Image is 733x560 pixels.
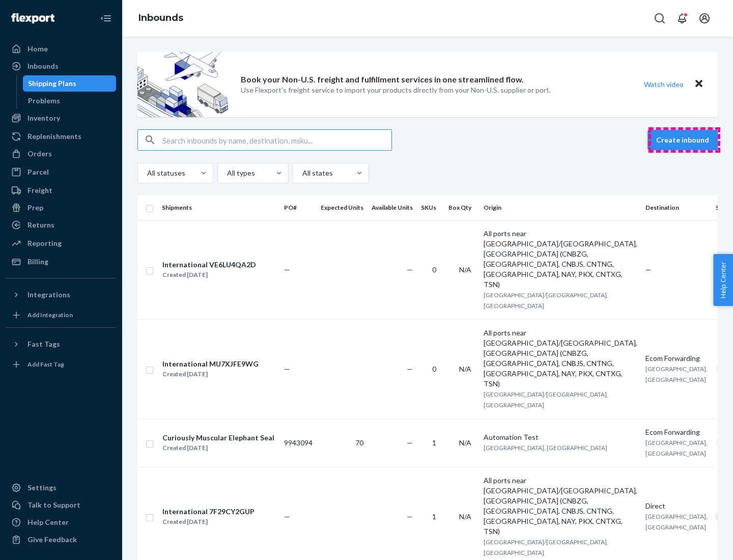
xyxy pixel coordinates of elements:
a: Inventory [6,110,116,126]
div: Created [DATE] [162,369,259,379]
div: Orders [27,149,52,159]
span: 70 [355,438,363,447]
span: — [645,265,652,274]
span: [GEOGRAPHIC_DATA], [GEOGRAPHIC_DATA] [484,444,607,452]
div: Returns [27,220,54,230]
span: — [407,512,413,521]
div: Problems [28,96,60,106]
div: Created [DATE] [162,517,255,527]
div: Ecom Forwarding [645,427,708,437]
a: Inbounds [138,12,183,23]
div: Freight [27,185,52,195]
p: Use Flexport’s freight service to import your products directly from your Non-U.S. supplier or port. [241,85,551,95]
span: — [284,365,290,373]
th: Box Qty [444,195,480,220]
a: Settings [6,480,116,496]
div: Talk to Support [27,500,80,510]
td: 9943094 [280,418,317,467]
div: Curiously Muscular Elephant Seal [162,433,274,443]
div: Add Fast Tag [27,360,64,369]
a: Problems [23,93,117,109]
button: Open Search Box [650,8,670,29]
a: Add Fast Tag [6,356,116,373]
a: Shipping Plans [23,75,117,92]
div: Parcel [27,167,49,177]
div: Settings [27,483,57,493]
span: [GEOGRAPHIC_DATA], [GEOGRAPHIC_DATA] [645,513,708,531]
div: Direct [645,501,708,511]
a: Home [6,41,116,57]
button: Watch video [637,77,690,92]
div: Replenishments [27,131,81,142]
ol: breadcrumbs [130,4,191,33]
span: 1 [432,438,436,447]
th: Destination [641,195,712,220]
span: N/A [459,438,471,447]
span: N/A [459,265,471,274]
span: 0 [432,365,436,373]
div: International 7F29CY2GUP [162,507,255,517]
div: Ecom Forwarding [645,353,708,363]
div: Home [27,44,48,54]
span: [GEOGRAPHIC_DATA]/[GEOGRAPHIC_DATA], [GEOGRAPHIC_DATA] [484,291,608,310]
button: Help Center [713,254,733,306]
th: PO# [280,195,317,220]
th: Expected Units [317,195,368,220]
th: Shipments [158,195,280,220]
div: Prep [27,203,43,213]
th: SKUs [417,195,444,220]
span: [GEOGRAPHIC_DATA]/[GEOGRAPHIC_DATA], [GEOGRAPHIC_DATA] [484,390,608,409]
th: Available Units [368,195,417,220]
span: N/A [459,512,471,521]
span: 1 [432,512,436,521]
span: — [284,265,290,274]
input: All types [226,168,227,178]
div: International VE6LU4QA2D [162,260,256,270]
div: Automation Test [484,432,637,442]
div: Inventory [27,113,60,123]
button: Open account menu [694,8,715,29]
th: Origin [480,195,641,220]
span: 0 [432,265,436,274]
div: Reporting [27,238,62,248]
a: Billing [6,254,116,270]
span: [GEOGRAPHIC_DATA], [GEOGRAPHIC_DATA] [645,439,708,457]
span: N/A [459,365,471,373]
a: Returns [6,217,116,233]
button: Create inbound [647,130,718,150]
button: Integrations [6,287,116,303]
div: International MU7XJFE9WG [162,359,259,369]
span: [GEOGRAPHIC_DATA], [GEOGRAPHIC_DATA] [645,365,708,383]
button: Fast Tags [6,336,116,352]
span: — [407,365,413,373]
a: Reporting [6,235,116,251]
span: — [407,265,413,274]
a: Parcel [6,164,116,180]
div: Created [DATE] [162,443,274,453]
div: Integrations [27,290,70,300]
span: [GEOGRAPHIC_DATA]/[GEOGRAPHIC_DATA], [GEOGRAPHIC_DATA] [484,538,608,556]
div: Shipping Plans [28,78,76,89]
img: Flexport logo [11,13,54,23]
div: All ports near [GEOGRAPHIC_DATA]/[GEOGRAPHIC_DATA], [GEOGRAPHIC_DATA] (CNBZG, [GEOGRAPHIC_DATA], ... [484,229,637,290]
div: Inbounds [27,61,59,71]
a: Freight [6,182,116,199]
span: — [284,512,290,521]
button: Close [692,77,706,92]
a: Add Integration [6,307,116,323]
a: Talk to Support [6,497,116,513]
a: Inbounds [6,58,116,74]
div: Give Feedback [27,535,77,545]
div: Help Center [27,517,69,527]
input: Search inbounds by name, destination, msku... [162,130,391,150]
div: All ports near [GEOGRAPHIC_DATA]/[GEOGRAPHIC_DATA], [GEOGRAPHIC_DATA] (CNBZG, [GEOGRAPHIC_DATA], ... [484,328,637,389]
div: Fast Tags [27,339,60,349]
p: Book your Non-U.S. freight and fulfillment services in one streamlined flow. [241,74,524,86]
a: Replenishments [6,128,116,145]
div: Created [DATE] [162,270,256,280]
span: — [407,438,413,447]
a: Help Center [6,514,116,530]
button: Close Navigation [96,8,116,29]
button: Open notifications [672,8,692,29]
